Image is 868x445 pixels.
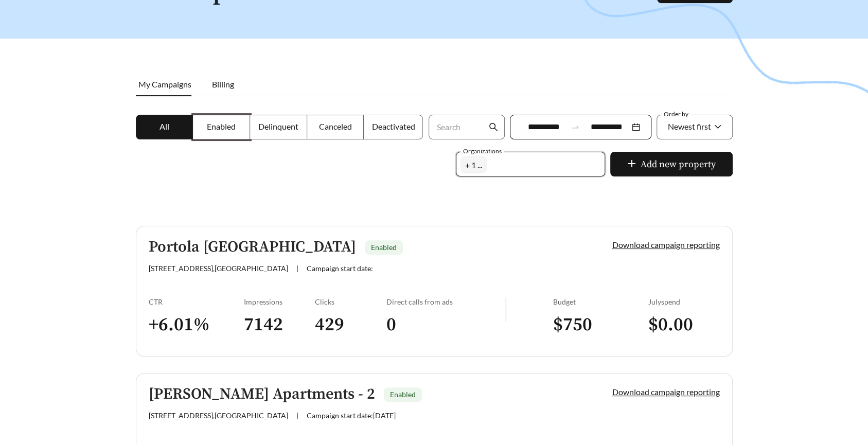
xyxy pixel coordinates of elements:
[315,313,386,336] h3: 429
[244,297,315,306] div: Impressions
[648,297,720,306] div: July spend
[138,79,191,89] span: My Campaigns
[296,411,298,420] span: |
[207,121,236,131] span: Enabled
[244,313,315,336] h3: 7142
[149,313,244,336] h3: + 6.01 %
[390,390,416,399] span: Enabled
[307,264,373,273] span: Campaign start date:
[149,297,244,306] div: CTR
[571,122,580,132] span: swap-right
[160,121,169,131] span: All
[465,157,482,172] span: + 1 ...
[668,121,711,131] span: Newest first
[627,159,636,170] span: plus
[460,156,487,173] span: + 1 ...
[307,411,396,420] span: Campaign start date: [DATE]
[612,240,720,250] a: Download campaign reporting
[553,313,648,336] h3: $ 750
[371,121,415,131] span: Deactivated
[612,387,720,397] a: Download campaign reporting
[149,239,356,256] h5: Portola [GEOGRAPHIC_DATA]
[489,122,498,132] span: search
[386,313,505,336] h3: 0
[553,297,648,306] div: Budget
[296,264,298,273] span: |
[610,152,733,176] button: plusAdd new property
[258,121,298,131] span: Delinquent
[571,122,580,132] span: to
[136,226,733,357] a: Portola [GEOGRAPHIC_DATA]Enabled[STREET_ADDRESS],[GEOGRAPHIC_DATA]|Campaign start date:Download c...
[315,297,386,306] div: Clicks
[371,243,397,252] span: Enabled
[149,386,375,403] h5: [PERSON_NAME] Apartments - 2
[505,297,506,322] img: line
[648,313,720,336] h3: $ 0.00
[212,79,234,89] span: Billing
[641,157,716,171] span: Add new property
[319,121,352,131] span: Canceled
[149,264,288,273] span: [STREET_ADDRESS] , [GEOGRAPHIC_DATA]
[386,297,505,306] div: Direct calls from ads
[149,411,288,420] span: [STREET_ADDRESS] , [GEOGRAPHIC_DATA]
